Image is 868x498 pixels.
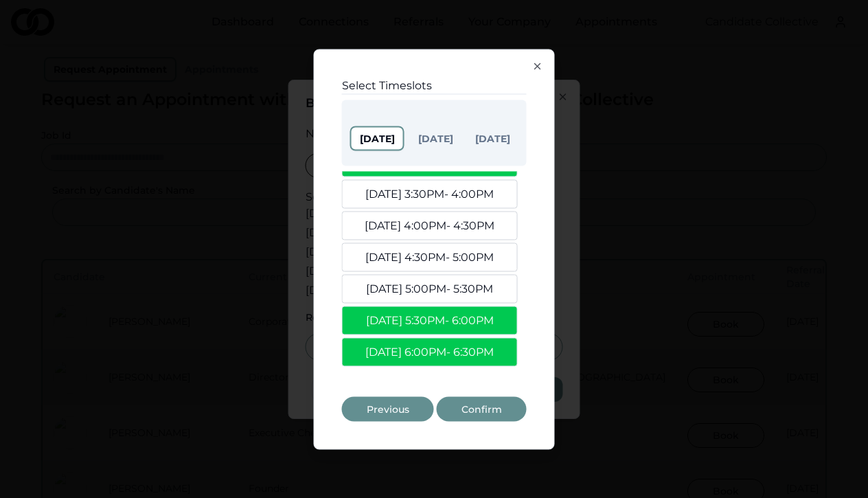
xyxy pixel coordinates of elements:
[437,396,527,421] button: Confirm
[342,77,527,93] h3: Select Timeslots
[467,127,518,149] button: [DATE]
[342,274,518,303] button: [DATE] 5:00PM- 5:30PM
[342,337,518,366] button: [DATE] 6:00PM- 6:30PM
[342,211,518,240] button: [DATE] 4:00PM- 4:30PM
[350,126,404,150] button: [DATE]
[342,306,518,335] button: [DATE] 5:30PM- 6:00PM
[342,179,518,208] button: [DATE] 3:30PM- 4:00PM
[342,396,434,421] button: Previous
[342,242,518,271] button: [DATE] 4:30PM- 5:00PM
[410,127,461,149] button: [DATE]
